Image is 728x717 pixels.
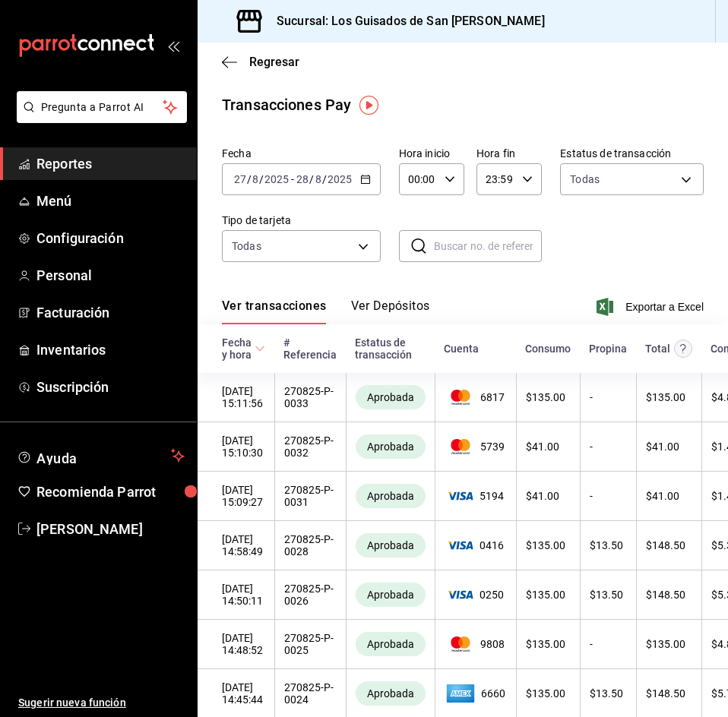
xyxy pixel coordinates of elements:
td: [DATE] 15:09:27 [198,472,274,521]
h3: Sucursal: Los Guisados de San [PERSON_NAME] [264,12,545,30]
span: $ 135.00 [526,589,565,601]
a: Pregunta a Parrot AI [11,110,187,126]
span: Aprobada [361,391,420,403]
td: 270825-P-0033 [274,373,346,422]
span: 9808 [445,636,507,652]
span: $ 13.50 [590,589,623,601]
input: -- [252,173,259,185]
td: [DATE] 14:50:11 [198,570,274,620]
input: -- [315,173,322,185]
div: Transacciones cobradas de manera exitosa. [356,385,426,409]
button: Ver transacciones [222,298,327,324]
span: Regresar [249,55,299,69]
div: navigation tabs [222,298,430,324]
div: Consumo [525,343,571,355]
span: $ 135.00 [646,638,685,650]
span: / [247,173,252,185]
td: - [580,620,636,669]
span: $ 41.00 [646,490,679,502]
span: Configuración [36,228,185,248]
span: Menú [36,191,185,211]
button: Ver Depósitos [351,298,430,324]
td: - [580,472,636,521]
div: Transacciones cobradas de manera exitosa. [356,681,426,706]
span: 5194 [445,490,507,502]
button: Exportar a Excel [600,298,704,316]
span: 5739 [445,439,507,454]
span: Aprobada [361,687,420,700]
td: 270825-P-0031 [274,472,346,521]
input: Buscar no. de referencia [434,231,543,261]
div: Cuenta [444,343,479,355]
span: $ 148.50 [646,589,685,601]
label: Hora inicio [399,148,464,159]
span: / [309,173,314,185]
span: $ 13.50 [590,539,623,551]
span: $ 135.00 [526,391,565,403]
input: -- [233,173,247,185]
span: Aprobada [361,638,420,650]
span: Sugerir nueva función [18,695,185,711]
td: [DATE] 15:10:30 [198,422,274,472]
span: Facturación [36,302,185,323]
span: - [291,173,294,185]
span: Fecha y hora [222,336,265,361]
span: $ 41.00 [526,441,559,453]
span: 0250 [445,589,507,601]
div: Estatus de transacción [355,336,426,361]
button: open_drawer_menu [167,39,179,52]
svg: Este monto equivale al total pagado por el comensal antes de aplicar Comisión e IVA. [674,340,692,358]
span: $ 148.50 [646,539,685,551]
label: Fecha [222,148,381,159]
span: $ 135.00 [526,638,565,650]
td: 270825-P-0032 [274,422,346,472]
span: Pregunta a Parrot AI [41,99,163,115]
span: 6660 [445,681,507,706]
div: Total [645,343,670,355]
div: Todas [232,238,261,254]
td: - [580,373,636,422]
button: Regresar [222,55,299,69]
span: $ 135.00 [646,391,685,403]
span: Aprobada [361,441,420,453]
div: Transacciones cobradas de manera exitosa. [356,632,426,656]
input: ---- [327,173,353,185]
img: Tooltip marker [359,96,378,115]
span: Personal [36,265,185,286]
label: Tipo de tarjeta [222,215,381,226]
span: Reportes [36,153,185,174]
td: [DATE] 14:58:49 [198,521,274,570]
td: 270825-P-0026 [274,570,346,620]
span: Ayuda [36,447,165,465]
span: $ 135.00 [526,687,565,700]
span: / [259,173,264,185]
td: 270825-P-0028 [274,521,346,570]
span: 0416 [445,539,507,551]
td: 270825-P-0025 [274,620,346,669]
span: Aprobada [361,539,420,551]
td: [DATE] 14:48:52 [198,620,274,669]
span: Aprobada [361,589,420,601]
div: Fecha y hora [222,336,252,361]
span: $ 41.00 [646,441,679,453]
span: $ 41.00 [526,490,559,502]
label: Hora fin [476,148,542,159]
span: / [322,173,327,185]
label: Estatus de transacción [560,148,704,159]
div: Transacciones Pay [222,93,351,116]
span: Aprobada [361,490,420,502]
span: [PERSON_NAME] [36,519,185,539]
span: 6817 [445,390,507,405]
input: -- [296,173,309,185]
span: Inventarios [36,340,185,360]
div: Transacciones cobradas de manera exitosa. [356,484,426,508]
td: [DATE] 15:11:56 [198,373,274,422]
td: - [580,422,636,472]
div: Propina [589,343,627,355]
button: Pregunta a Parrot AI [17,91,187,123]
div: Transacciones cobradas de manera exitosa. [356,583,426,607]
span: $ 13.50 [590,687,623,700]
div: # Referencia [283,336,337,361]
